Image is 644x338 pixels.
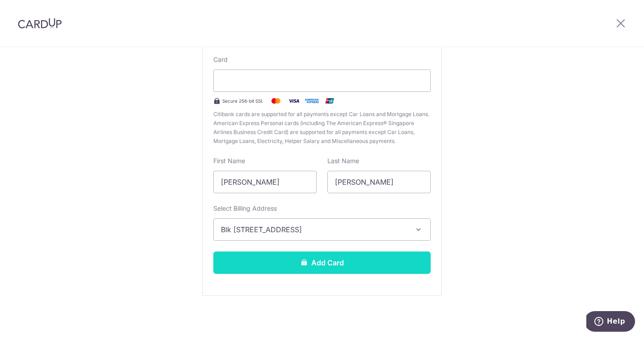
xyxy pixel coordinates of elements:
[586,311,635,334] iframe: Opens a widget where you can find more information
[213,55,228,64] label: Card
[303,95,321,106] img: .alt.amex
[213,110,431,146] span: Citibank cards are supported for all payments except Car Loans and Mortgage Loans. American Expre...
[18,18,62,29] img: CardUp
[222,97,263,104] span: Secure 256-bit SSL
[213,156,245,165] label: First Name
[213,204,277,213] label: Select Billing Address
[221,224,407,235] span: Blk [STREET_ADDRESS]
[213,171,317,193] input: Cardholder First Name
[213,218,431,241] button: Blk [STREET_ADDRESS]
[321,95,339,106] img: .alt.unionpay
[267,95,285,106] img: Mastercard
[221,75,423,86] iframe: Secure card payment input frame
[327,171,431,193] input: Cardholder Last Name
[327,156,359,165] label: Last Name
[285,95,303,106] img: Visa
[213,251,431,274] button: Add Card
